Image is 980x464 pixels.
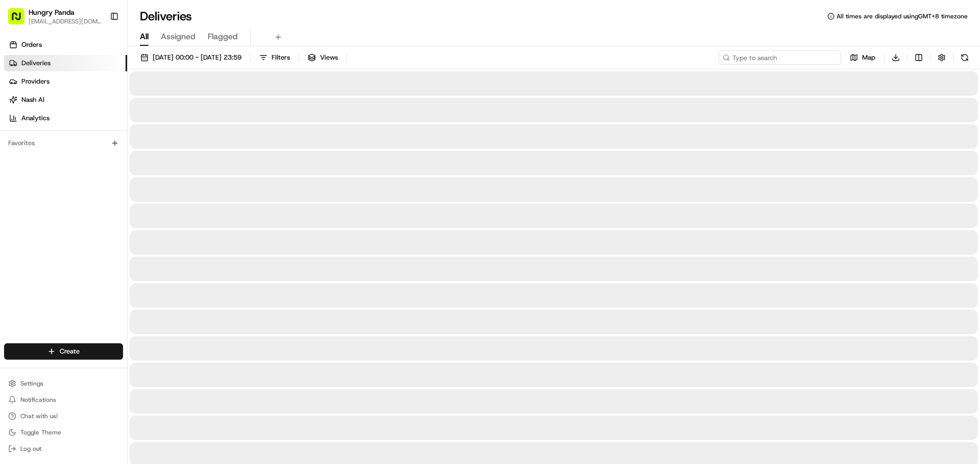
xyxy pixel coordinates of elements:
a: Nash AI [4,92,127,108]
button: Hungry Panda [29,7,75,17]
button: Toggle Theme [4,425,123,440]
span: Nash AI [21,95,44,104]
button: Log out [4,442,123,456]
button: Map [845,50,880,65]
span: Assigned [161,31,195,43]
span: Orders [21,40,42,49]
input: Type to search [719,50,841,65]
span: Pylon [102,253,124,260]
span: Settings [20,379,43,388]
button: [EMAIL_ADDRESS][DOMAIN_NAME] [29,17,102,25]
span: Create [60,347,80,356]
span: Deliveries [21,59,51,68]
span: Views [320,53,338,62]
div: 📗 [10,229,18,237]
span: [PERSON_NAME] [32,185,83,194]
button: Create [4,343,123,360]
div: 💻 [86,229,94,237]
img: 1736555255976-a54dd68f-1ca7-489b-9aae-adbdc363a1c4 [10,97,29,116]
span: All [140,31,149,43]
span: Toggle Theme [20,428,61,436]
input: Clear [27,66,168,76]
a: 💻API Documentation [82,224,168,242]
div: Past conversations [10,132,65,141]
span: Providers [21,77,50,86]
img: Nash [10,10,31,31]
button: See all [158,130,186,143]
a: Analytics [4,110,127,126]
button: Chat with us! [4,409,123,423]
div: Favorites [4,135,123,151]
button: Start new chat [174,100,186,113]
span: 8月15日 [39,158,63,166]
button: [DATE] 00:00 - [DATE] 23:59 [136,50,246,65]
button: Filters [255,50,295,65]
img: 1727276513143-84d647e1-66c0-4f92-a045-3c9f9f5dfd92 [21,97,40,116]
span: Analytics [21,114,50,123]
button: Hungry Panda[EMAIL_ADDRESS][DOMAIN_NAME] [4,4,106,29]
span: API Documentation [96,228,164,238]
p: Welcome 👋 [10,41,186,57]
span: Map [862,53,875,62]
a: 📗Knowledge Base [6,224,82,242]
span: All times are displayed using GMT+8 timezone [837,12,968,20]
div: We're available if you need us! [46,107,140,116]
span: Chat with us! [20,412,58,420]
span: 8月7日 [90,185,110,194]
span: [DATE] 00:00 - [DATE] 23:59 [153,53,241,62]
a: Orders [4,37,127,53]
div: Start new chat [46,97,167,107]
button: Settings [4,376,123,391]
span: • [85,185,88,194]
h1: Deliveries [140,8,192,24]
button: Refresh [958,50,972,65]
span: Flagged [208,31,238,43]
span: • [34,158,37,166]
button: Notifications [4,393,123,407]
span: Filters [272,53,290,62]
button: Views [303,50,342,65]
img: 1736555255976-a54dd68f-1ca7-489b-9aae-adbdc363a1c4 [20,186,29,194]
span: Notifications [20,396,56,404]
a: Deliveries [4,55,127,71]
span: Log out [20,445,41,453]
a: Providers [4,73,127,90]
a: Powered byPylon [72,252,124,260]
img: Asif Zaman Khan [10,176,27,192]
span: Knowledge Base [20,228,78,238]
